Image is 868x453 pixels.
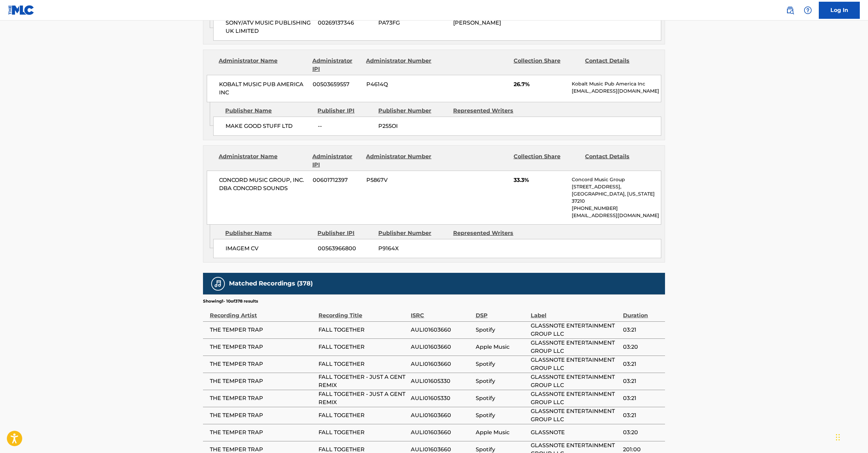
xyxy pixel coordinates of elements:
[623,326,662,334] span: 03:21
[229,280,313,288] h5: Matched Recordings (378)
[411,411,472,419] span: AULI01603660
[531,428,620,437] span: GLASSNOTE
[572,212,661,219] p: [EMAIL_ADDRESS][DOMAIN_NAME]
[226,244,313,253] span: IMAGEM CV
[623,394,662,402] span: 03:21
[378,19,448,27] span: PA73FG
[801,3,815,17] div: Help
[318,428,407,437] span: FALL TOGETHER
[312,152,361,169] div: Administrator IPI
[219,152,307,169] div: Administrator Name
[210,304,315,320] div: Recording Artist
[318,122,373,130] span: --
[531,339,620,355] span: GLASSNOTE ENTERTAINMENT GROUP LLC
[572,190,661,205] p: [GEOGRAPHIC_DATA], [US_STATE] 37210
[366,80,433,89] span: P4614Q
[318,304,407,320] div: Recording Title
[411,360,472,368] span: AULI01603660
[836,427,840,448] div: Drag
[411,304,472,320] div: ISRC
[572,205,661,212] p: [PHONE_NUMBER]
[210,360,315,368] span: THE TEMPER TRAP
[313,80,361,89] span: 00503659557
[572,80,661,88] p: Kobalt Music Pub America Inc
[786,6,794,14] img: search
[514,152,580,169] div: Collection Share
[834,420,868,453] iframe: Chat Widget
[572,88,661,95] p: [EMAIL_ADDRESS][DOMAIN_NAME]
[531,407,620,424] span: GLASSNOTE ENTERTAINMENT GROUP LLC
[318,326,407,334] span: FALL TOGETHER
[572,183,661,190] p: [STREET_ADDRESS],
[219,176,308,192] span: CONCORD MUSIC GROUP, INC. DBA CONCORD SOUNDS
[476,428,527,437] span: Apple Music
[476,411,527,419] span: Spotify
[214,280,222,288] img: Matched Recordings
[226,122,313,130] span: MAKE GOOD STUFF LTD
[411,377,472,385] span: AULI01605330
[623,360,662,368] span: 03:21
[531,373,620,389] span: GLASSNOTE ENTERTAINMENT GROUP LLC
[318,360,407,368] span: FALL TOGETHER
[318,373,407,389] span: FALL TOGETHER - JUST A GENT REMIX
[318,390,407,407] span: FALL TOGETHER - JUST A GENT REMIX
[411,428,472,437] span: AULI01603660
[514,80,567,89] span: 26.7%
[476,377,527,385] span: Spotify
[366,57,432,73] div: Administrator Number
[312,57,361,73] div: Administrator IPI
[378,244,448,253] span: P9164X
[476,304,527,320] div: DSP
[623,343,662,351] span: 03:20
[453,19,501,26] span: [PERSON_NAME]
[623,304,662,320] div: Duration
[366,176,433,184] span: P5867V
[210,394,315,402] span: THE TEMPER TRAP
[514,176,567,184] span: 33.3%
[8,5,35,15] img: MLC Logo
[378,122,448,130] span: P255OI
[378,107,448,115] div: Publisher Number
[476,343,527,351] span: Apple Music
[226,19,313,35] span: SONY/ATV MUSIC PUBLISHING UK LIMITED
[378,229,448,237] div: Publisher Number
[531,304,620,320] div: Label
[453,229,523,237] div: Represented Writers
[318,244,373,253] span: 00563966800
[476,326,527,334] span: Spotify
[531,322,620,338] span: GLASSNOTE ENTERTAINMENT GROUP LLC
[366,152,432,169] div: Administrator Number
[210,343,315,351] span: THE TEMPER TRAP
[411,394,472,402] span: AULI01605330
[531,390,620,407] span: GLASSNOTE ENTERTAINMENT GROUP LLC
[318,19,373,27] span: 00269137346
[623,377,662,385] span: 03:21
[411,326,472,334] span: AULI01603660
[210,411,315,419] span: THE TEMPER TRAP
[317,107,373,115] div: Publisher IPI
[225,107,312,115] div: Publisher Name
[585,152,651,169] div: Contact Details
[219,57,307,73] div: Administrator Name
[203,298,258,304] p: Showing 1 - 10 of 378 results
[819,2,860,19] a: Log In
[210,428,315,437] span: THE TEMPER TRAP
[514,57,580,73] div: Collection Share
[313,176,361,184] span: 00601712397
[476,360,527,368] span: Spotify
[585,57,651,73] div: Contact Details
[623,411,662,419] span: 03:21
[623,428,662,437] span: 03:20
[210,326,315,334] span: THE TEMPER TRAP
[318,411,407,419] span: FALL TOGETHER
[453,107,523,115] div: Represented Writers
[783,3,797,17] a: Public Search
[572,176,661,183] p: Concord Music Group
[318,343,407,351] span: FALL TOGETHER
[210,377,315,385] span: THE TEMPER TRAP
[411,343,472,351] span: AULI01603660
[804,6,812,14] img: help
[531,356,620,372] span: GLASSNOTE ENTERTAINMENT GROUP LLC
[225,229,312,237] div: Publisher Name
